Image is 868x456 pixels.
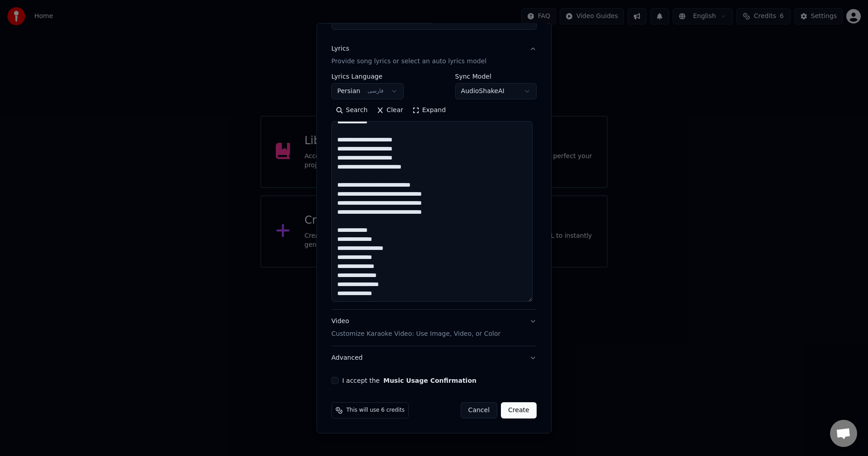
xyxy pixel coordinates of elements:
div: Lyrics [331,44,349,53]
button: VideoCustomize Karaoke Video: Use Image, Video, or Color [331,310,537,346]
p: Provide song lyrics or select an auto lyrics model [331,57,486,66]
button: Search [331,103,372,118]
label: Lyrics Language [331,73,404,80]
p: Customize Karaoke Video: Use Image, Video, or Color [331,329,500,338]
button: Advanced [331,346,537,370]
button: Clear [372,103,408,118]
label: I accept the [342,377,476,384]
span: This will use 6 credits [346,407,405,414]
div: Video [331,317,500,338]
div: LyricsProvide song lyrics or select an auto lyrics model [331,73,537,309]
button: Cancel [461,402,497,418]
label: Sync Model [455,73,537,80]
button: LyricsProvide song lyrics or select an auto lyrics model [331,37,537,73]
button: Create [501,402,537,418]
button: I accept the [383,377,476,384]
button: Expand [408,103,450,118]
